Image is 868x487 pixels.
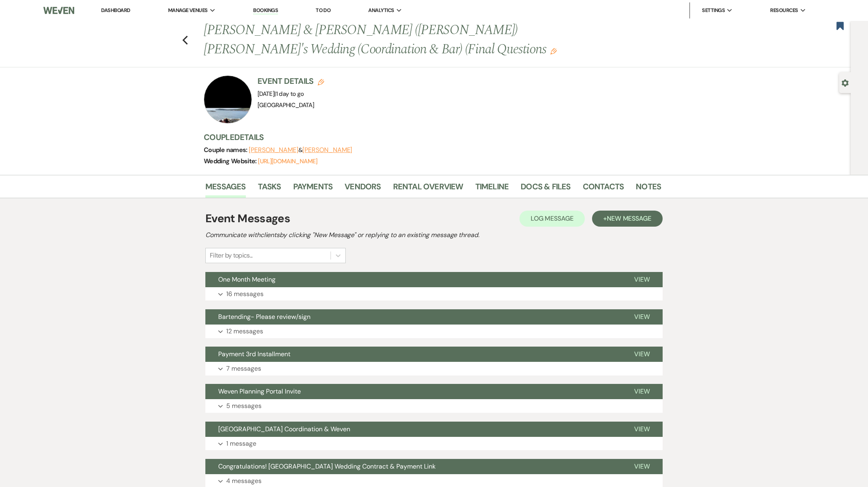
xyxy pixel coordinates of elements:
span: [GEOGRAPHIC_DATA] Coordination & Weven [218,425,350,433]
button: Bartending- Please review/sign [205,309,621,325]
span: Resources [770,6,798,14]
button: Edit [550,47,557,55]
img: Weven Logo [43,2,74,19]
a: Payments [293,180,333,198]
p: 16 messages [226,289,264,299]
button: Weven Planning Portal Invite [205,384,621,399]
span: View [634,387,650,396]
span: View [634,425,650,433]
button: View [621,272,663,287]
span: Wedding Website: [204,157,258,165]
a: Rental Overview [393,180,463,198]
p: 7 messages [226,363,261,374]
span: | [274,90,304,98]
h2: Communicate with clients by clicking "New Message" or replying to an existing message thread. [205,230,663,240]
button: Log Message [519,211,585,227]
a: Dashboard [101,7,130,14]
button: View [621,309,663,325]
p: 4 messages [226,476,262,486]
button: 12 messages [205,325,663,338]
span: View [634,350,650,358]
h1: Event Messages [205,210,290,227]
button: Open lead details [842,79,849,86]
button: 5 messages [205,399,663,413]
p: 5 messages [226,401,262,411]
button: View [621,459,663,474]
span: Manage Venues [168,6,208,14]
div: Filter by topics... [210,251,253,260]
button: +New Message [592,211,663,227]
button: Congratulations! [GEOGRAPHIC_DATA] Wedding Contract & Payment Link [205,459,621,474]
span: Couple names: [204,146,249,154]
a: Timeline [475,180,509,198]
button: 1 message [205,437,663,450]
a: To Do [316,7,331,14]
button: One Month Meeting [205,272,621,287]
button: View [621,384,663,399]
button: 7 messages [205,362,663,375]
span: New Message [607,214,651,223]
a: Tasks [258,180,281,198]
span: Analytics [368,6,394,14]
a: Docs & Files [521,180,570,198]
span: Weven Planning Portal Invite [218,387,301,396]
a: Notes [636,180,661,198]
h1: [PERSON_NAME] & [PERSON_NAME] ([PERSON_NAME]) [PERSON_NAME]'s Wedding (Coordination & Bar) (Final... [204,21,563,59]
button: View [621,347,663,362]
span: Log Message [531,214,574,223]
button: Payment 3rd Installment [205,347,621,362]
p: 1 message [226,438,256,449]
span: 1 day to go [276,90,304,98]
span: & [249,146,352,154]
span: Bartending- Please review/sign [218,312,310,321]
button: [GEOGRAPHIC_DATA] Coordination & Weven [205,422,621,437]
button: View [621,422,663,437]
span: One Month Meeting [218,275,276,284]
span: [GEOGRAPHIC_DATA] [258,101,314,109]
span: View [634,312,650,321]
span: Congratulations! [GEOGRAPHIC_DATA] Wedding Contract & Payment Link [218,462,436,471]
span: View [634,462,650,471]
h3: Event Details [258,75,324,87]
p: 12 messages [226,326,263,337]
a: Vendors [345,180,381,198]
span: [DATE] [258,90,304,98]
span: View [634,275,650,284]
a: Contacts [583,180,624,198]
button: 16 messages [205,287,663,301]
a: [URL][DOMAIN_NAME] [258,157,317,165]
a: Bookings [253,7,278,14]
span: Settings [702,6,725,14]
button: [PERSON_NAME] [249,147,298,153]
h3: Couple Details [204,132,653,143]
span: Payment 3rd Installment [218,350,290,358]
button: [PERSON_NAME] [302,147,352,153]
a: Messages [205,180,246,198]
